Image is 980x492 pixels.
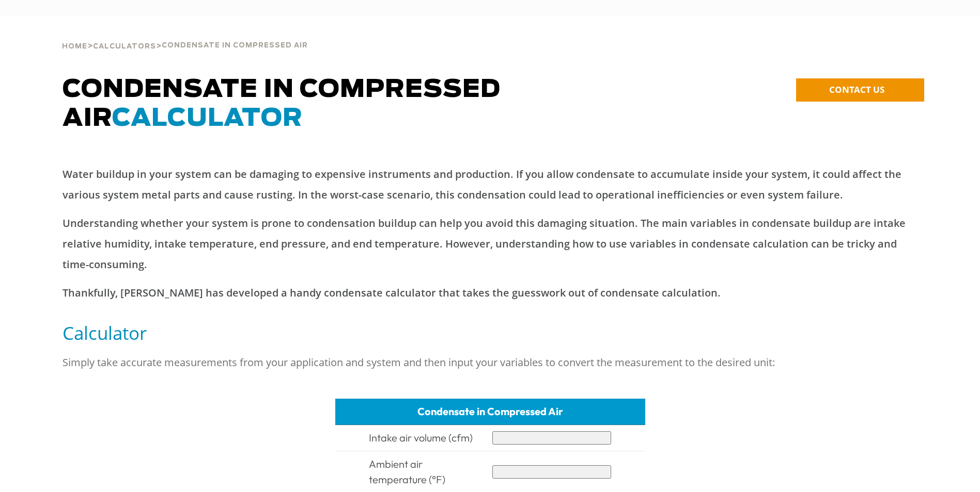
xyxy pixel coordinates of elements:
p: Simply take accurate measurements from your application and system and then input your variables ... [63,352,918,373]
span: Condensate in Compressed Air [417,405,563,418]
a: Calculators [93,41,156,51]
a: Home [62,41,87,51]
span: Calculators [93,43,156,50]
span: Home [62,43,87,50]
span: Condensate in compressed air [162,42,308,49]
span: Condensate in Compressed Air [63,77,501,131]
div: > > [62,15,308,55]
span: Ambient air temperature (°F) [369,457,445,486]
h5: Calculator [63,321,918,345]
span: Intake air volume (cfm) [369,431,473,444]
a: CONTACT US [796,78,924,102]
span: CONTACT US [829,84,884,95]
span: CALCULATOR [112,106,303,131]
p: Thankfully, [PERSON_NAME] has developed a handy condensate calculator that takes the guesswork ou... [63,283,918,303]
p: Understanding whether your system is prone to condensation buildup can help you avoid this damagi... [63,213,918,275]
p: Water buildup in your system can be damaging to expensive instruments and production. If you allo... [63,164,918,205]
